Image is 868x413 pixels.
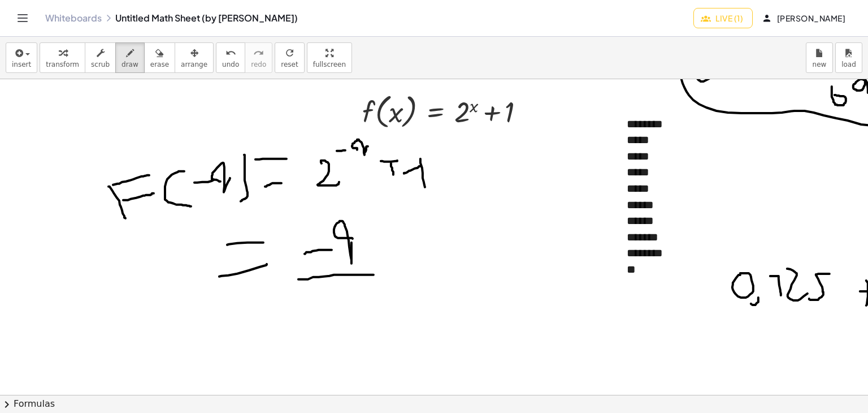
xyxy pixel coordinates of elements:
span: reset [281,61,298,68]
span: fullscreen [313,61,346,68]
button: new [806,42,833,73]
button: draw [115,42,145,73]
span: transform [46,61,79,68]
button: erase [144,42,175,73]
a: Whiteboards [45,12,102,24]
button: load [835,42,862,73]
span: arrange [181,61,207,68]
span: redo [251,61,266,68]
button: transform [40,42,85,73]
button: insert [6,42,37,73]
span: insert [12,61,31,68]
button: arrange [175,42,214,73]
span: [PERSON_NAME] [764,13,845,23]
button: scrub [85,42,116,73]
span: Live (1) [703,13,743,23]
span: draw [121,61,138,68]
button: Live (1) [693,8,753,28]
span: new [813,61,827,68]
i: redo [253,46,264,60]
button: refreshreset [275,42,304,73]
button: redoredo [245,42,272,73]
span: scrub [91,61,110,68]
i: undo [225,46,236,60]
button: [PERSON_NAME] [755,8,854,28]
button: undoundo [216,42,245,73]
span: erase [150,61,169,68]
i: refresh [284,46,295,60]
button: fullscreen [307,42,352,73]
span: load [841,61,856,68]
button: Toggle navigation [14,9,32,27]
span: undo [222,61,239,68]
